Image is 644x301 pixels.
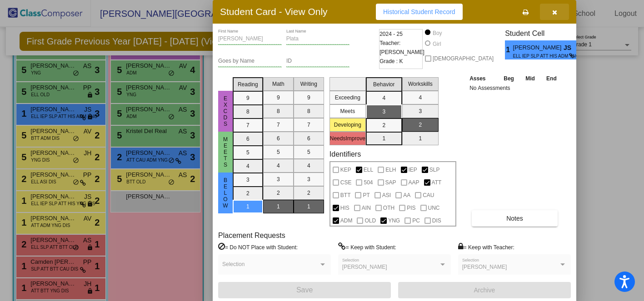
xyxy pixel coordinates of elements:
[472,210,558,227] button: Notes
[409,164,417,175] span: IEP
[363,190,369,201] span: PT
[432,29,442,37] div: Boy
[218,282,391,298] button: Save
[383,8,455,15] span: Historical Student Record
[385,177,396,188] span: SAP
[498,74,519,84] th: Beg
[576,44,584,55] span: 3
[379,57,403,66] span: Grade : K
[379,39,424,57] span: Teacher: [PERSON_NAME]
[398,282,571,298] button: Archive
[340,202,349,213] span: HIS
[376,4,463,20] button: Historical Student Record
[428,202,440,213] span: UNC
[383,202,394,213] span: OTH
[340,164,351,175] span: KEP
[364,164,373,175] span: ELL
[342,264,387,270] span: [PERSON_NAME]
[458,242,514,252] label: = Keep with Teacher:
[423,190,434,201] span: CAU
[505,29,584,38] h3: Student Cell
[221,95,230,127] span: excds
[433,53,494,64] span: [DEMOGRAPHIC_DATA]
[338,242,396,252] label: = Keep with Student:
[462,264,507,270] span: [PERSON_NAME]
[340,215,353,226] span: ADM
[340,177,352,188] span: CSE
[506,215,523,222] span: Notes
[474,286,495,294] span: Archive
[520,74,540,84] th: Mid
[540,74,562,84] th: End
[221,136,230,168] span: MEets
[412,215,420,226] span: PC
[218,242,298,252] label: = Do NOT Place with Student:
[296,286,313,294] span: Save
[513,43,564,53] span: [PERSON_NAME]
[362,202,371,213] span: AIN
[340,190,351,201] span: BTT
[220,6,328,17] h3: Student Card - View Only
[409,177,419,188] span: AAP
[218,58,282,64] input: goes by name
[221,177,230,209] span: Below
[432,215,441,226] span: DIS
[432,40,441,48] div: Girl
[564,43,576,53] span: JS
[429,164,440,175] span: SLP
[329,150,361,158] label: Identifiers
[379,30,403,39] span: 2024 - 25
[218,231,285,240] label: Placement Requests
[364,177,373,188] span: 504
[513,53,569,59] span: ELL IEP SLP ATT HIS ADM YNG
[505,44,513,55] span: 1
[432,177,442,188] span: ATT
[467,74,498,84] th: Asses
[382,190,391,201] span: ASI
[403,190,410,201] span: AA
[364,215,376,226] span: OLD
[388,215,400,226] span: YNG
[407,202,415,213] span: PIS
[467,84,563,93] td: No Assessments
[385,164,396,175] span: ELH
